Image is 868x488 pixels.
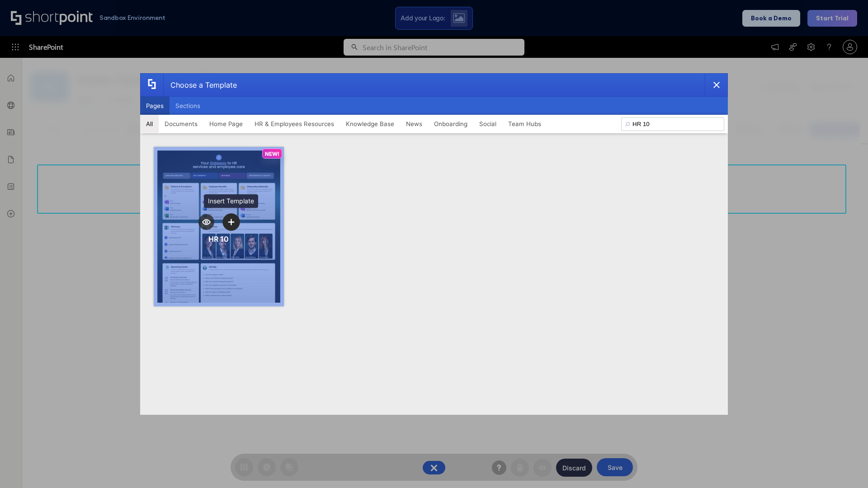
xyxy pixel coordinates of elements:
button: Sections [170,97,206,115]
button: HR & Employees Resources [249,115,340,133]
button: News [400,115,428,133]
button: Social [473,115,502,133]
button: Team Hubs [502,115,547,133]
div: Choose a Template [163,74,237,96]
button: Knowledge Base [340,115,400,133]
p: NEW! [265,150,279,157]
iframe: Chat Widget [823,445,868,488]
button: Onboarding [428,115,473,133]
button: Pages [140,97,170,115]
button: Home Page [203,115,249,133]
div: template selector [140,73,728,415]
div: HR 10 [208,235,229,244]
button: Documents [159,115,203,133]
input: Search [621,117,724,131]
button: All [140,115,159,133]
